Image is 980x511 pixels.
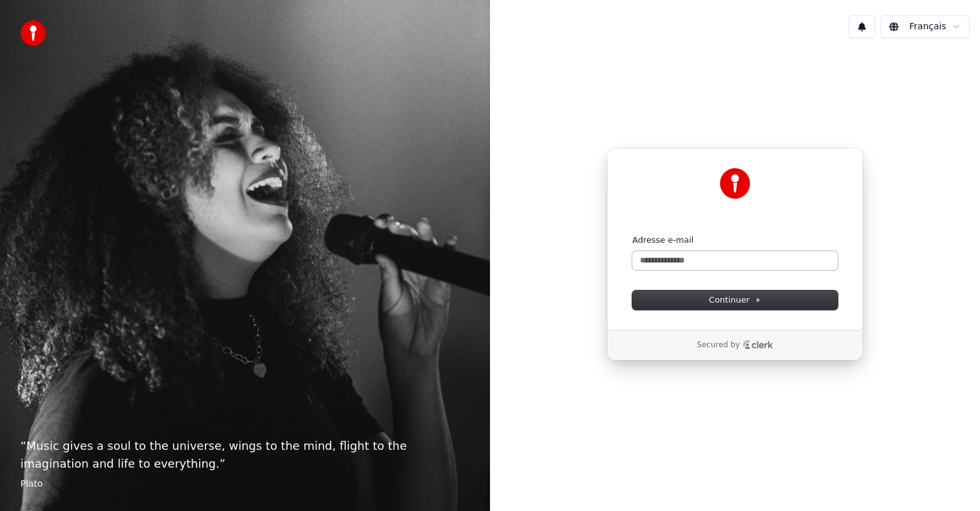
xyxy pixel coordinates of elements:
[632,291,838,310] button: Continuer
[20,437,470,473] p: “ Music gives a soul to the universe, wings to the mind, flight to the imagination and life to ev...
[709,294,761,306] span: Continuer
[632,234,694,246] label: Adresse e-mail
[743,340,773,349] a: Clerk logo
[20,20,46,46] img: youka
[20,478,470,491] footer: Plato
[697,340,739,350] p: Secured by
[720,168,750,199] img: Youka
